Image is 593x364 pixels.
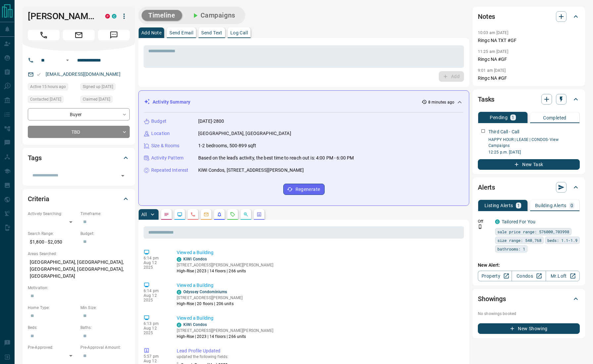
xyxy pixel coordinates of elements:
p: Aug 12 2025 [144,293,167,302]
p: Viewed a Building [177,249,461,256]
p: 6:14 pm [144,256,167,260]
div: Sat Aug 09 2025 [28,96,77,105]
p: 5:57 pm [144,354,167,359]
p: High-Rise | 20 floors | 206 units [177,301,243,307]
p: Motivation: [28,285,130,291]
p: Pre-Approval Amount: [80,344,130,350]
svg: Email Valid [36,72,41,77]
div: condos.ca [495,219,500,224]
div: Tue Aug 12 2025 [28,83,77,92]
div: TBD [28,126,130,138]
a: KiWi Condos [183,322,207,327]
h1: [PERSON_NAME] [28,11,95,22]
div: condos.ca [177,290,181,295]
div: Tasks [478,91,580,107]
p: Add Note [141,30,161,35]
div: Alerts [478,179,580,195]
p: 1 [512,115,514,120]
p: Beds: [28,325,77,331]
p: 6:14 pm [144,289,167,293]
p: Activity Pattern [151,155,184,161]
button: Campaigns [185,10,242,21]
div: Showings [478,291,580,307]
button: New Showing [478,323,580,334]
div: condos.ca [112,14,116,19]
p: Based on the lead's activity, the best time to reach out is: 4:00 PM - 6:00 PM [198,155,354,161]
p: Viewed a Building [177,315,461,322]
p: 6:13 pm [144,321,167,326]
p: 0 [570,203,573,208]
p: Send Email [169,30,193,35]
p: Budget: [80,231,130,237]
div: Activity Summary8 minutes ago [144,96,464,108]
p: Completed [543,115,567,120]
p: Listing Alerts [484,203,513,208]
button: Open [64,56,71,64]
p: [STREET_ADDRESS][PERSON_NAME][PERSON_NAME] [177,328,273,334]
p: Pending [490,115,508,120]
p: 11:25 am [DATE] [478,49,508,54]
p: Activity Summary [153,99,190,106]
p: Actively Searching: [28,211,77,217]
p: Ringc NA TXT #GF [478,37,580,44]
p: 9:01 am [DATE] [478,68,506,73]
button: Regenerate [283,184,325,195]
p: Ringc NA #GF [478,75,580,82]
div: Sat Aug 09 2025 [80,96,130,105]
svg: Notes [164,212,169,217]
p: Timeframe: [80,211,130,217]
div: Buyer [28,108,130,120]
p: $1,800 - $2,050 [28,237,77,248]
p: Aug 12 2025 [144,326,167,335]
p: [STREET_ADDRESS][PERSON_NAME][PERSON_NAME] [177,262,273,268]
p: [GEOGRAPHIC_DATA], [GEOGRAPHIC_DATA], [GEOGRAPHIC_DATA], [GEOGRAPHIC_DATA], [GEOGRAPHIC_DATA] [28,257,130,282]
p: 12:25 p.m. [DATE] [488,149,580,155]
p: 10:03 am [DATE] [478,30,508,35]
h2: Notes [478,11,495,22]
p: High-Rise | 2023 | 14 floors | 266 units [177,268,273,274]
span: Contacted [DATE] [30,96,61,103]
div: Criteria [28,191,130,207]
button: Open [118,171,127,180]
a: HAPPY HOUR | LEASE | CONDOS- View Campaigns [488,137,559,148]
p: 8 minutes ago [428,99,454,105]
svg: Agent Actions [256,212,262,217]
p: Lead Profile Updated [177,347,461,354]
p: [GEOGRAPHIC_DATA], [GEOGRAPHIC_DATA] [198,130,291,137]
span: Call [28,30,60,40]
p: Areas Searched: [28,251,130,257]
p: Budget [151,118,166,125]
a: Condos [512,271,546,281]
p: Repeated Interest [151,167,188,174]
p: Min Size: [80,305,130,311]
div: Tags [28,150,130,166]
a: Odyssey Condominiums [183,290,227,294]
p: Aug 12 2025 [144,260,167,270]
p: Log Call [230,30,248,35]
p: 1 [517,203,520,208]
p: Send Text [201,30,222,35]
h2: Alerts [478,182,495,193]
span: Active 15 hours ago [30,83,66,90]
span: size range: 540,768 [497,237,541,244]
p: Ringc NA #GF [478,56,580,63]
span: Message [98,30,130,40]
p: Home Type: [28,305,77,311]
div: Notes [478,9,580,24]
p: Building Alerts [535,203,567,208]
p: Location [151,130,170,137]
p: [STREET_ADDRESS][PERSON_NAME] [177,295,243,301]
button: Timeline [142,10,182,21]
button: New Task [478,159,580,170]
p: KiWi Condos, [STREET_ADDRESS][PERSON_NAME] [198,167,304,174]
p: Pre-Approved: [28,344,77,350]
span: sale price range: 576000,703998 [497,228,569,235]
a: KiWi Condos [183,257,207,261]
p: 1-2 bedrooms, 500-899 sqft [198,142,256,149]
h2: Tasks [478,94,494,105]
div: property.ca [105,14,110,19]
p: Size & Rooms [151,142,180,149]
span: Claimed [DATE] [83,96,110,103]
svg: Opportunities [243,212,249,217]
div: condos.ca [177,323,181,327]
